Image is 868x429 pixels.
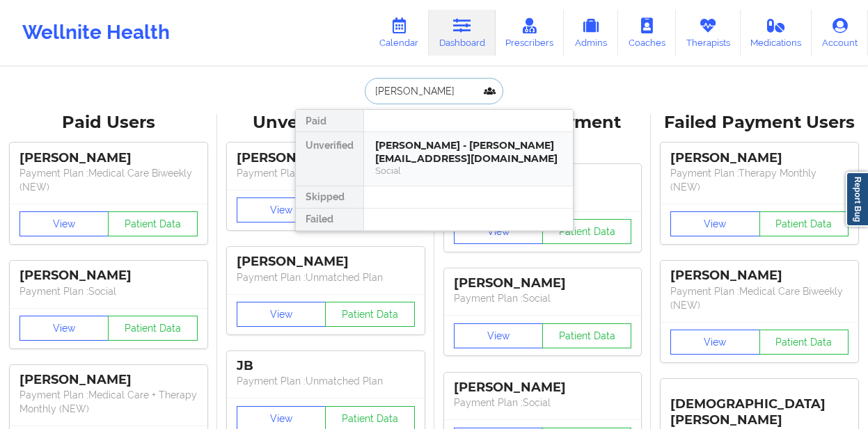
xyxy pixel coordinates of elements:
p: Payment Plan : Unmatched Plan [237,374,415,388]
div: Skipped [296,186,363,209]
button: Patient Data [325,302,414,327]
button: Patient Data [108,211,197,236]
a: Admins [564,10,618,56]
button: View [454,219,543,244]
div: [DEMOGRAPHIC_DATA][PERSON_NAME] [670,386,849,428]
p: Payment Plan : Social [454,291,632,305]
p: Payment Plan : Social [19,284,198,298]
button: Patient Data [542,323,631,348]
div: JB [237,358,415,374]
a: Calendar [369,10,429,56]
a: Medications [741,10,812,56]
div: [PERSON_NAME] [19,268,198,284]
a: Coaches [618,10,676,56]
button: Patient Data [759,211,849,236]
div: [PERSON_NAME] [19,150,198,166]
p: Payment Plan : Social [454,396,632,410]
div: [PERSON_NAME] [237,150,415,166]
a: Report Bug [846,172,868,227]
div: [PERSON_NAME] [670,150,849,166]
a: Account [812,10,868,56]
p: Payment Plan : Unmatched Plan [237,270,415,284]
button: Patient Data [542,219,631,244]
a: Therapists [676,10,741,56]
button: View [19,211,109,236]
div: Paid [296,110,363,132]
div: Failed Payment Users [661,112,858,133]
div: Social [375,165,562,177]
div: [PERSON_NAME] - [PERSON_NAME][EMAIL_ADDRESS][DOMAIN_NAME] [375,139,562,165]
p: Payment Plan : Medical Care + Therapy Monthly (NEW) [19,388,198,416]
div: [PERSON_NAME] [670,268,849,284]
button: View [454,323,543,348]
div: Paid Users [10,112,207,133]
button: View [19,316,109,341]
a: Dashboard [429,10,496,56]
p: Payment Plan : Medical Care Biweekly (NEW) [670,284,849,312]
div: [PERSON_NAME] [237,254,415,270]
div: [PERSON_NAME] [454,380,632,396]
button: View [237,302,326,327]
button: View [670,211,759,236]
div: [PERSON_NAME] [454,275,632,291]
p: Payment Plan : Therapy Monthly (NEW) [670,166,849,194]
button: View [670,330,759,355]
p: Payment Plan : Unmatched Plan [237,166,415,180]
button: View [237,197,326,222]
a: Prescribers [496,10,565,56]
div: Unverified [296,132,363,186]
div: Unverified Users [227,112,425,133]
div: [PERSON_NAME] [19,372,198,388]
div: Failed [296,209,363,231]
p: Payment Plan : Medical Care Biweekly (NEW) [19,166,198,194]
button: Patient Data [759,330,849,355]
button: Patient Data [108,316,197,341]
